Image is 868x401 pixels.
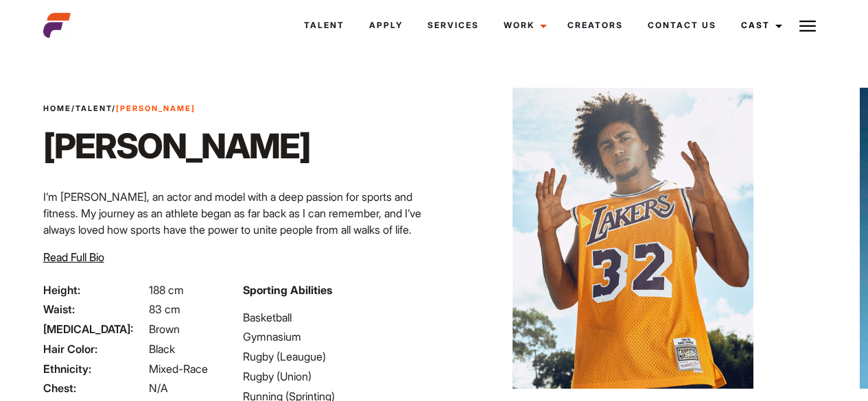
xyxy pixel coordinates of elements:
span: Height: [43,282,146,298]
a: Services [415,7,491,44]
li: Gymnasium [243,328,426,345]
strong: [PERSON_NAME] [116,104,196,113]
li: Basketball [243,309,426,326]
span: [MEDICAL_DATA]: [43,321,146,337]
span: Ethnicity: [43,361,146,377]
a: Talent [75,104,112,113]
a: Apply [357,7,415,44]
span: / / [43,103,196,114]
span: Mixed-Race [149,362,208,376]
a: Creators [555,7,635,44]
li: Rugby (Leaugue) [243,348,426,365]
span: Black [149,342,175,356]
h1: [PERSON_NAME] [43,125,310,167]
a: Talent [292,7,357,44]
button: Read Full Bio [43,249,104,265]
img: lig [467,88,800,389]
span: Brown [149,322,180,336]
span: Waist: [43,301,146,317]
p: I’m [PERSON_NAME], an actor and model with a deep passion for sports and fitness. My journey as a... [43,189,426,238]
span: Chest: [43,380,146,396]
span: Hair Color: [43,341,146,357]
span: Read Full Bio [43,250,104,264]
strong: Sporting Abilities [243,283,332,297]
span: 83 cm [149,302,180,316]
li: Rugby (Union) [243,368,426,385]
img: cropped-aefm-brand-fav-22-square.png [43,12,71,39]
a: Contact Us [635,7,729,44]
a: Cast [729,7,790,44]
span: 188 cm [149,283,184,297]
img: Burger icon [799,18,816,34]
a: Work [491,7,555,44]
span: N/A [149,381,168,395]
a: Home [43,104,71,113]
